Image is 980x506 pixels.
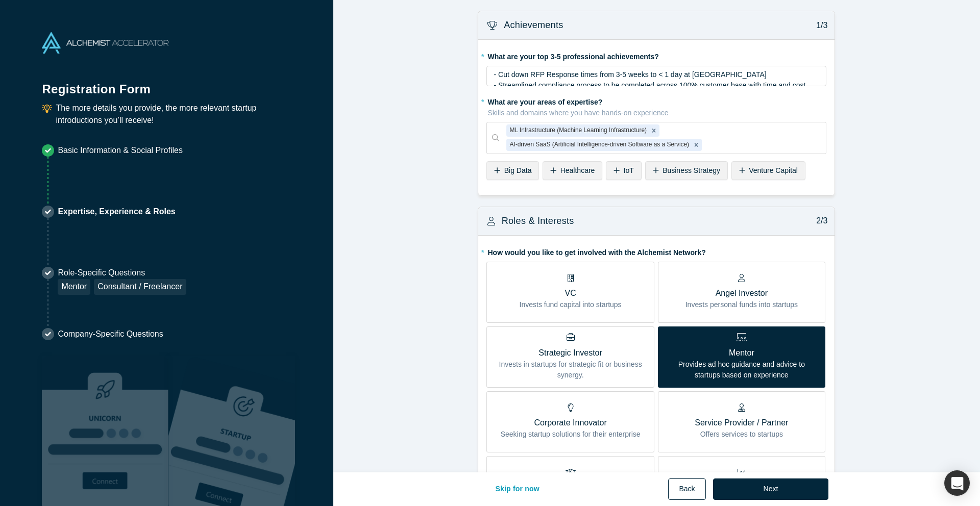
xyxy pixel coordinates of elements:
p: Company-Specific Questions [58,328,163,340]
p: 2/3 [811,215,828,227]
div: IoT [606,161,641,180]
p: Strategic Investor [494,347,646,359]
p: Seeking startup solutions for their enterprise [501,429,641,440]
img: Robust Technologies [42,356,168,506]
div: Business Strategy [645,161,728,180]
div: ML Infrastructure (Machine Learning Infrastructure) [506,124,648,137]
div: AI-driven SaaS (Artificial Intelligence-driven Software as a Service) [506,139,691,151]
p: Service Provider / Partner [695,417,788,429]
p: 1/3 [811,19,828,32]
p: Role-Specific Questions [58,267,186,279]
p: Mentor [666,347,818,359]
label: What are your areas of expertise? [486,93,826,118]
p: Invests fund capital into startups [520,299,622,310]
span: IoT [624,166,634,174]
div: Healthcare [543,161,602,180]
span: - Streamlined compliance process to be completed across 100% customer base with time and cost sav... [494,81,807,100]
p: Provides ad hoc guidance and advice to startups based on experience [666,359,818,381]
img: Prism AI [168,356,295,506]
div: Consultant / Freelancer [94,279,186,295]
div: Big Data [486,161,539,180]
p: VC [520,287,622,299]
div: Venture Capital [731,161,805,180]
p: The more details you provide, the more relevant startup introductions you’ll receive! [56,102,291,127]
span: Big Data [504,166,532,174]
p: Invests personal funds into startups [685,299,798,310]
label: What are your top 3-5 professional achievements? [486,48,826,62]
p: Angel Investor [685,287,798,299]
img: Alchemist Accelerator Logo [42,32,168,54]
p: Skills and domains where you have hands-on experience [487,108,826,118]
div: rdw-editor [494,69,820,90]
div: Remove AI-driven SaaS (Artificial Intelligence-driven Software as a Service) [691,139,702,151]
h3: Roles & Interests [502,214,574,228]
h1: Registration Form [42,69,291,98]
button: Skip for now [484,478,550,500]
h3: Achievements [504,18,563,32]
span: Venture Capital [749,166,798,174]
span: Healthcare [560,166,595,174]
p: Invests in startups for strategic fit or business synergy. [494,359,646,381]
button: Back [668,478,705,500]
p: Corporate Innovator [501,417,641,429]
div: rdw-wrapper [486,66,826,86]
p: Expertise, Experience & Roles [58,206,175,218]
label: How would you like to get involved with the Alchemist Network? [486,244,826,258]
span: Business Strategy [663,166,720,174]
div: Remove ML Infrastructure (Machine Learning Infrastructure) [648,124,659,137]
p: Offers services to startups [695,429,788,440]
button: Next [713,478,829,500]
div: Mentor [58,279,90,295]
span: - Cut down RFP Response times from 3-5 weeks to < 1 day at [GEOGRAPHIC_DATA] [494,70,766,79]
p: Basic Information & Social Profiles [58,144,183,157]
